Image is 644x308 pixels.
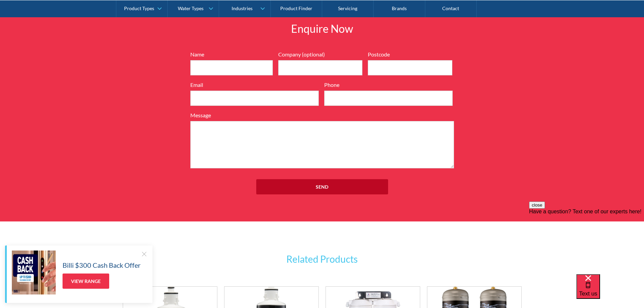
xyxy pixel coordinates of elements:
[256,179,388,194] input: Send
[190,50,273,58] label: Name
[529,202,644,283] iframe: podium webchat widget prompt
[324,81,453,89] label: Phone
[190,111,454,119] label: Message
[190,81,319,89] label: Email
[178,5,204,11] div: Water Types
[368,50,452,58] label: Postcode
[224,252,420,266] h3: Related Products
[12,251,56,294] img: Billi $300 Cash Back Offer
[124,5,154,11] div: Product Types
[63,274,109,289] a: View Range
[232,5,253,11] div: Industries
[278,50,363,58] label: Company (optional)
[63,260,141,270] h5: Billi $300 Cash Back Offer
[187,50,457,201] form: Full Width Form
[224,21,420,37] h2: Enquire Now
[576,274,644,308] iframe: podium webchat widget bubble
